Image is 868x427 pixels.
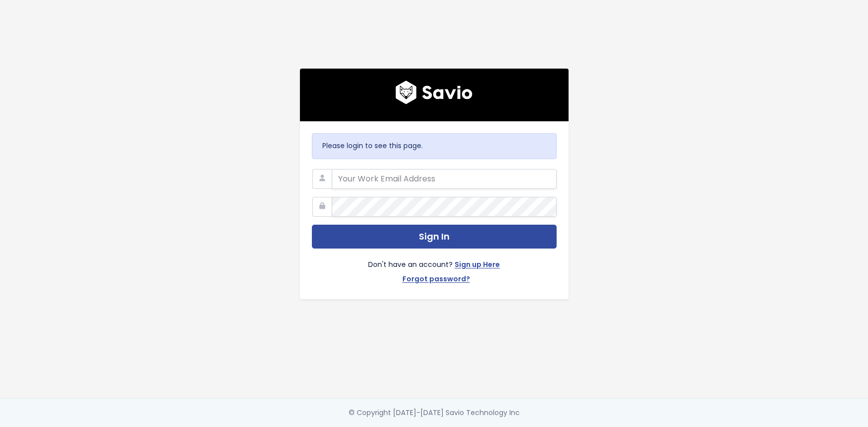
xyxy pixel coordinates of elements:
[349,407,520,419] div: © Copyright [DATE]-[DATE] Savio Technology Inc
[395,81,473,104] img: logo600x187.a314fd40982d.png
[402,273,470,287] a: Forgot password?
[322,140,546,152] p: Please login to see this page.
[455,258,500,273] a: Sign up Here
[332,169,557,189] input: Your Work Email Address
[312,249,557,287] div: Don't have an account?
[312,225,557,249] button: Sign In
